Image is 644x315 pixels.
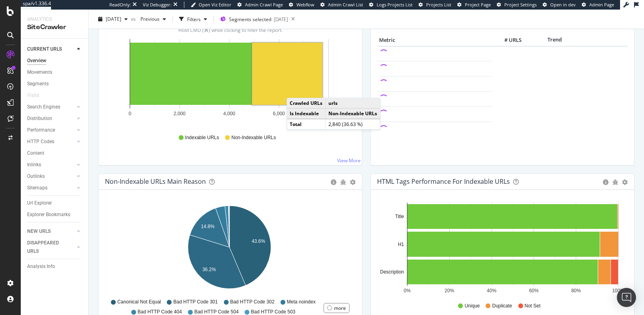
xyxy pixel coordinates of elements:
[497,2,537,8] a: Project Settings
[128,111,131,116] text: 0
[289,2,314,8] a: Webflow
[27,138,54,146] div: HTTP Codes
[326,98,380,108] td: urls
[622,179,628,185] div: gear
[380,269,404,275] text: Description
[185,134,219,141] span: Indexable URLs
[395,214,404,219] text: Title
[529,288,539,293] text: 60%
[287,98,326,108] td: Crawled URLs
[27,80,83,88] a: Segments
[27,23,82,32] div: SiteCrawler
[27,227,75,236] a: NEW URLS
[106,16,121,22] span: 2025 Aug. 11th
[296,2,314,8] span: Webflow
[404,288,411,293] text: 0%
[199,2,231,8] span: Open Viz Editor
[582,2,614,8] a: Admin Page
[105,203,354,295] svg: A chart.
[217,13,288,26] button: Segments selected[DATE]
[326,108,380,119] td: Non-Indexable URLs
[245,2,283,8] span: Admin Crawl Page
[377,177,510,185] div: HTML Tags Performance for Indexable URLs
[201,224,215,229] text: 14.8%
[27,172,75,181] a: Outlinks
[464,303,480,309] span: Unique
[492,303,512,309] span: Duplicate
[377,203,626,295] svg: A chart.
[27,91,47,100] a: Visits
[202,267,216,272] text: 36.2%
[131,16,137,22] span: vs
[95,13,131,26] button: [DATE]
[350,179,356,185] div: gear
[525,303,541,309] span: Not Set
[191,2,231,8] a: Open Viz Editor
[334,305,346,311] div: more
[143,2,172,8] div: Viz Debugger:
[176,13,210,26] button: Filters
[487,288,496,293] text: 40%
[27,68,52,77] div: Movements
[252,238,265,244] text: 43.6%
[173,299,217,305] span: Bad HTTP Code 301
[340,179,346,185] div: bug
[457,2,491,8] a: Project Page
[398,242,404,247] text: H1
[337,157,361,164] a: View More
[27,45,75,53] a: CURRENT URLS
[492,34,523,46] th: # URLS
[137,13,169,26] button: Previous
[326,119,380,130] td: 2,840 (36.63 %)
[231,134,276,141] span: Non-Indexable URLs
[550,2,576,8] span: Open in dev
[27,138,75,146] a: HTTP Codes
[27,103,75,111] a: Search Engines
[27,126,55,134] div: Performance
[27,114,75,123] a: Distribution
[287,299,316,305] span: Meta noindex
[237,2,283,8] a: Admin Crawl Page
[369,2,413,8] a: Logs Projects List
[444,288,454,293] text: 20%
[617,288,636,307] div: Open Intercom Messenger
[504,2,537,8] span: Project Settings
[105,177,206,185] div: Non-Indexable URLs Main Reason
[137,16,160,22] span: Previous
[377,2,413,8] span: Logs Projects List
[331,179,336,185] div: circle-info
[27,239,67,256] div: DISAPPEARED URLS
[223,111,235,116] text: 4,000
[117,299,161,305] span: Canonical Not Equal
[229,16,271,23] span: Segments selected
[27,239,75,256] a: DISAPPEARED URLS
[187,16,201,22] div: Filters
[27,161,41,169] div: Inlinks
[105,34,354,127] svg: A chart.
[419,2,451,8] a: Projects List
[27,103,60,111] div: Search Engines
[426,2,451,8] span: Projects List
[27,211,70,219] div: Explorer Bookmarks
[27,184,47,192] div: Sitemaps
[174,111,186,116] text: 2,000
[27,262,83,271] a: Analysis Info
[109,2,131,8] div: ReadOnly:
[27,45,62,53] div: CURRENT URLS
[465,2,491,8] span: Project Page
[273,111,285,116] text: 6,000
[27,199,83,207] a: Url Explorer
[27,114,52,123] div: Distribution
[274,16,288,23] div: [DATE]
[230,299,275,305] span: Bad HTTP Code 302
[27,211,83,219] a: Explorer Bookmarks
[603,179,608,185] div: circle-info
[523,34,586,46] th: Trend
[27,149,44,157] div: Content
[27,262,55,271] div: Analysis Info
[27,161,75,169] a: Inlinks
[27,184,75,192] a: Sitemaps
[27,227,51,236] div: NEW URLS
